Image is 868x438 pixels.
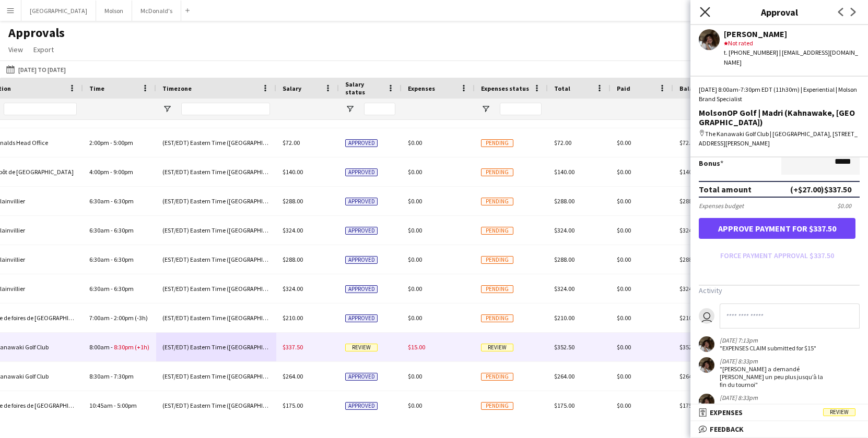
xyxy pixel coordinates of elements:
[408,84,435,92] span: Expenses
[345,344,378,351] span: Review
[554,168,574,176] span: $140.00
[114,401,116,409] span: -
[114,197,134,205] span: 6:30pm
[720,344,816,352] div: "EXPENSES CLAIM submitted for $15"
[162,84,192,92] span: Timezone
[8,45,23,54] span: View
[617,343,631,351] span: $0.00
[114,285,134,293] span: 6:30pm
[554,343,574,351] span: $352.50
[21,1,96,21] button: [GEOGRAPHIC_DATA]
[89,401,113,409] span: 10:45am
[283,197,303,205] span: $288.00
[408,314,422,322] span: $0.00
[364,103,395,115] input: Salary status Filter Input
[181,103,270,115] input: Timezone Filter Input
[132,1,181,21] button: McDonald's
[345,168,378,176] span: Approved
[345,104,355,114] button: Open Filter Menu
[117,401,137,409] span: 5:00pm
[679,256,700,263] span: $288.00
[345,285,378,293] span: Approved
[156,303,276,332] div: (EST/EDT) Eastern Time ([GEOGRAPHIC_DATA] & [GEOGRAPHIC_DATA])
[724,48,860,67] div: t. [PHONE_NUMBER] | [EMAIL_ADDRESS][DOMAIN_NAME]
[111,256,113,263] span: -
[679,372,700,380] span: $264.00
[617,285,631,293] span: $0.00
[156,216,276,245] div: (EST/EDT) Eastern Time ([GEOGRAPHIC_DATA] & [GEOGRAPHIC_DATA])
[699,357,714,373] app-user-avatar: Megan Ouellet
[135,314,148,322] span: (-3h)
[111,314,113,322] span: -
[96,1,132,21] button: Molson
[283,372,303,380] span: $264.00
[156,274,276,303] div: (EST/EDT) Eastern Time ([GEOGRAPHIC_DATA] & [GEOGRAPHIC_DATA])
[481,198,513,205] span: Pending
[113,139,133,147] span: 5:00pm
[720,365,827,388] div: "[PERSON_NAME] a demandé [PERSON_NAME] un peu plus jusqu’à la fin du tournoi"
[481,104,490,114] button: Open Filter Menu
[690,405,868,420] mat-expansion-panel-header: ExpensesReview
[283,401,303,409] span: $175.00
[617,197,631,205] span: $0.00
[114,343,134,351] span: 8:30pm
[617,401,631,409] span: $0.00
[690,421,868,437] mat-expansion-panel-header: Feedback
[283,139,300,147] span: $72.00
[481,227,513,235] span: Pending
[720,394,827,401] div: [DATE] 8:33pm
[111,226,113,234] span: -
[617,168,631,176] span: $0.00
[481,373,513,381] span: Pending
[156,391,276,420] div: (EST/EDT) Eastern Time ([GEOGRAPHIC_DATA] & [GEOGRAPHIC_DATA])
[679,285,700,293] span: $324.00
[4,103,77,115] input: Location Filter Input
[110,168,112,176] span: -
[156,187,276,215] div: (EST/EDT) Eastern Time ([GEOGRAPHIC_DATA] & [GEOGRAPHIC_DATA])
[679,226,700,234] span: $324.00
[679,343,700,351] span: $352.50
[720,401,827,425] div: "TIME CHANGED from '8:00am-7:30pm' to '8:00am-8:30pm' (+01:00hrs). New total salary $337.5"
[89,226,110,234] span: 6:30am
[554,84,570,92] span: Total
[89,343,110,351] span: 8:00am
[345,198,378,205] span: Approved
[156,128,276,157] div: (EST/EDT) Eastern Time ([GEOGRAPHIC_DATA] & [GEOGRAPHIC_DATA])
[699,159,723,168] label: Bonus
[554,285,574,293] span: $324.00
[699,202,744,210] div: Expenses budget
[481,256,513,264] span: Pending
[679,139,697,147] span: $72.00
[156,362,276,391] div: (EST/EDT) Eastern Time ([GEOGRAPHIC_DATA] & [GEOGRAPHIC_DATA])
[554,372,574,380] span: $264.00
[33,45,54,54] span: Export
[554,314,574,322] span: $210.00
[114,226,134,234] span: 6:30pm
[617,314,631,322] span: $0.00
[699,108,860,127] div: MolsonOP Golf | Madri (Kahnawake, [GEOGRAPHIC_DATA])
[690,5,868,19] h3: Approval
[699,129,860,148] div: The Kanawaki Golf Club | [GEOGRAPHIC_DATA], [STREET_ADDRESS][PERSON_NAME]
[481,139,513,147] span: Pending
[4,63,68,76] button: [DATE] to [DATE]
[283,84,301,92] span: Salary
[345,256,378,264] span: Approved
[408,168,422,176] span: $0.00
[283,343,303,351] span: $337.50
[114,314,134,322] span: 2:00pm
[89,168,109,176] span: 4:00pm
[111,285,113,293] span: -
[699,336,714,352] app-user-avatar: Megan Ouellet
[679,314,700,322] span: $210.00
[345,373,378,381] span: Approved
[481,84,529,92] span: Expenses status
[162,104,172,114] button: Open Filter Menu
[113,168,133,176] span: 9:00pm
[89,139,109,147] span: 2:00pm
[408,256,422,263] span: $0.00
[345,80,383,96] span: Salary status
[699,218,855,239] button: Approve payment for $337.50
[408,139,422,147] span: $0.00
[408,343,425,351] span: $15.00
[720,357,827,365] div: [DATE] 8:33pm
